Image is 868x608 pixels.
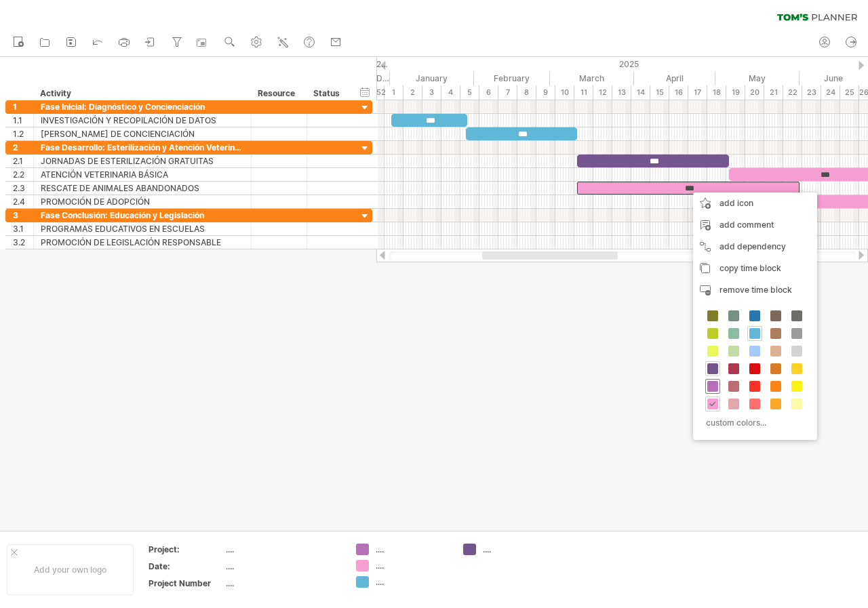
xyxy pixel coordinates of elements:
[669,85,688,100] div: 16
[41,195,244,208] div: PROMOCIÓN DE ADOPCIÓN
[41,155,244,167] div: JORNADAS DE ESTERILIZACIÓN GRATUITAS
[149,561,223,572] div: Date:
[441,85,460,100] div: 4
[149,544,223,555] div: Project:
[313,87,343,100] div: Status
[41,100,244,113] div: Fase Inicial: Diagnóstico y Concienciación
[13,155,33,167] div: 2.1
[483,544,557,555] div: ....
[634,71,715,85] div: April 2025
[840,85,859,100] div: 25
[693,214,817,236] div: add comment
[517,85,536,100] div: 8
[13,100,33,113] div: 1
[715,71,800,85] div: May 2025
[376,576,450,588] div: ....
[41,114,244,127] div: INVESTIGACIÓN Y RECOPILACIÓN DE DATOS
[479,85,498,100] div: 6
[41,168,244,181] div: ATENCIÓN VETERINARIA BÁSICA
[7,544,134,595] div: Add your own logo
[13,209,33,222] div: 3
[719,263,781,273] span: copy time block
[13,182,33,195] div: 2.3
[650,85,669,100] div: 15
[13,236,33,249] div: 3.2
[550,71,634,85] div: March 2025
[593,85,612,100] div: 12
[764,85,783,100] div: 21
[390,71,474,85] div: January 2025
[41,222,244,235] div: PROGRAMAS EDUCATIVOS EN ESCUELAS
[258,87,299,100] div: Resource
[41,127,244,140] div: [PERSON_NAME] DE CONCIENCIACIÓN
[13,168,33,181] div: 2.2
[40,87,243,100] div: Activity
[460,85,479,100] div: 5
[13,222,33,235] div: 3.1
[707,85,726,100] div: 18
[41,141,244,154] div: Fase Desarrollo: Esterilización y Atención Veterinaria
[41,236,244,249] div: PROMOCIÓN DE LEGISLACIÓN RESPONSABLE
[376,560,450,571] div: ....
[41,209,244,222] div: Fase Conclusión: Educación y Legislación
[13,114,33,127] div: 1.1
[226,544,340,555] div: ....
[726,85,745,100] div: 19
[631,85,650,100] div: 14
[422,85,441,100] div: 3
[693,236,817,258] div: add dependency
[612,85,631,100] div: 13
[693,192,817,214] div: add icon
[376,544,450,555] div: ....
[403,85,422,100] div: 2
[226,561,340,572] div: ....
[226,577,340,589] div: ....
[802,85,821,100] div: 23
[821,85,840,100] div: 24
[574,85,593,100] div: 11
[474,71,550,85] div: February 2025
[384,85,403,100] div: 1
[783,85,802,100] div: 22
[41,182,244,195] div: RESCATE DE ANIMALES ABANDONADOS
[700,413,806,432] div: custom colors...
[13,141,33,154] div: 2
[745,85,764,100] div: 20
[149,577,223,589] div: Project Number
[498,85,517,100] div: 7
[13,195,33,208] div: 2.4
[555,85,574,100] div: 10
[688,85,707,100] div: 17
[13,127,33,140] div: 1.2
[719,285,792,295] span: remove time block
[536,85,555,100] div: 9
